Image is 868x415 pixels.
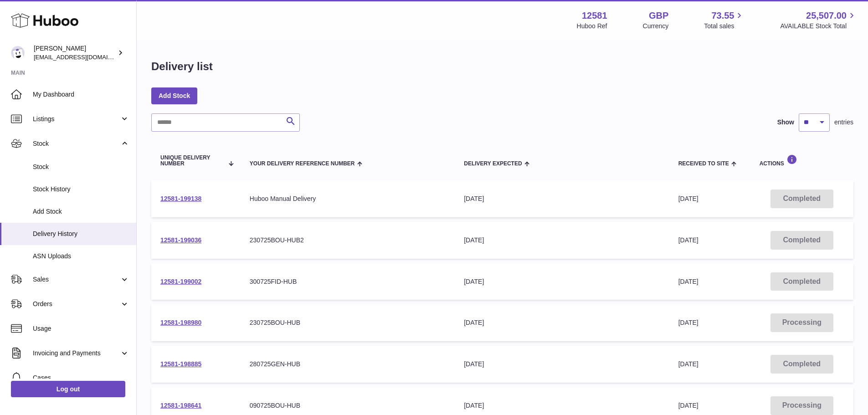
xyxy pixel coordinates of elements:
a: 73.55 Total sales [704,10,745,31]
div: [PERSON_NAME] [34,44,116,61]
span: Cases [33,374,129,382]
span: Orders [33,300,120,308]
a: 12581-199002 [160,278,201,285]
a: 12581-198641 [160,402,201,409]
a: Add Stock [151,87,197,104]
span: Total sales [704,22,745,31]
span: Sales [33,275,120,284]
span: Received to Site [678,161,729,167]
span: Delivery History [33,230,129,238]
span: [EMAIL_ADDRESS][DOMAIN_NAME] [34,53,134,61]
label: Show [777,118,794,127]
span: Stock [33,163,129,171]
span: entries [834,118,853,127]
span: 25,507.00 [806,10,847,22]
span: My Dashboard [33,90,129,99]
div: Huboo Ref [577,22,607,31]
div: [DATE] [464,401,660,410]
span: [DATE] [678,360,699,368]
span: [DATE] [678,278,699,285]
div: [DATE] [464,236,660,245]
img: rnash@drink-trip.com [11,46,25,60]
a: Log out [11,381,125,397]
span: [DATE] [678,402,699,409]
strong: 12581 [582,10,607,22]
div: Huboo Manual Delivery [250,195,446,203]
span: [DATE] [678,236,699,244]
div: [DATE] [464,195,660,203]
span: Add Stock [33,207,129,216]
div: [DATE] [464,360,660,369]
a: 12581-199036 [160,236,201,244]
strong: GBP [649,10,668,22]
span: Stock [33,139,120,148]
span: Delivery Expected [464,161,522,167]
span: Stock History [33,185,129,194]
span: Listings [33,115,120,123]
div: 300725FID-HUB [250,277,446,286]
div: Currency [643,22,669,31]
div: [DATE] [464,318,660,327]
div: 090725BOU-HUB [250,401,446,410]
a: 25,507.00 AVAILABLE Stock Total [780,10,857,31]
div: 230725BOU-HUB2 [250,236,446,245]
a: 12581-198885 [160,360,201,368]
div: 230725BOU-HUB [250,318,446,327]
span: Your Delivery Reference Number [250,161,355,167]
span: AVAILABLE Stock Total [780,22,857,31]
a: 12581-198980 [160,319,201,326]
span: Unique Delivery Number [160,155,223,167]
div: Actions [760,154,844,167]
span: 73.55 [711,10,734,22]
span: Usage [33,324,129,333]
span: [DATE] [678,319,699,326]
a: 12581-199138 [160,195,201,202]
span: Invoicing and Payments [33,349,120,358]
span: ASN Uploads [33,252,129,261]
span: [DATE] [678,195,699,202]
h1: Delivery list [151,59,213,74]
div: [DATE] [464,277,660,286]
div: 280725GEN-HUB [250,360,446,369]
